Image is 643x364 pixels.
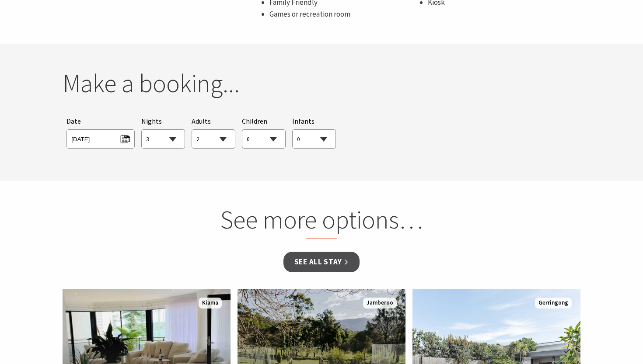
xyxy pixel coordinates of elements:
[63,68,580,99] h2: Make a booking...
[283,252,360,272] a: See all Stay
[292,117,315,125] span: Infants
[199,298,222,309] span: Kiama
[363,298,397,309] span: Jamberoo
[535,298,572,309] span: Gerringong
[155,205,489,239] h2: See more options…
[141,116,185,149] div: Choose a number of nights
[141,116,162,127] span: Nights
[71,132,129,144] span: [DATE]
[269,8,419,20] li: Games or recreation room
[66,117,81,125] span: Date
[192,117,211,125] span: Adults
[242,117,267,125] span: Children
[66,116,134,149] div: Please choose your desired arrival date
